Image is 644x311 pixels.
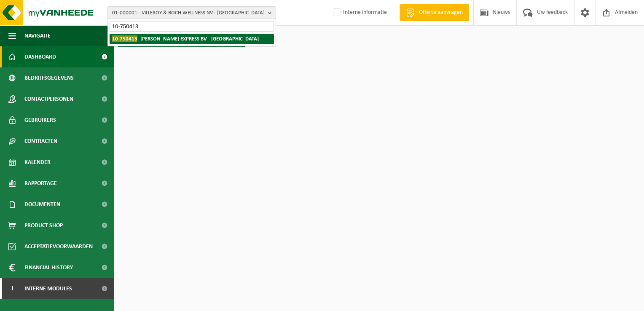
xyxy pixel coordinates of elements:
[110,21,274,32] input: Zoeken naar gekoppelde vestigingen
[417,8,465,17] span: Offerte aanvragen
[24,257,73,278] span: Financial History
[8,278,16,299] span: I
[24,46,56,67] span: Dashboard
[24,194,60,215] span: Documenten
[24,131,57,152] span: Contracten
[24,215,63,236] span: Product Shop
[24,152,51,173] span: Kalender
[24,88,73,110] span: Contactpersonen
[112,7,265,19] span: 01-000001 - VILLEROY & BOCH WELLNESS NV - [GEOGRAPHIC_DATA]
[24,236,93,257] span: Acceptatievoorwaarden
[24,67,74,88] span: Bedrijfsgegevens
[24,173,57,194] span: Rapportage
[24,278,72,299] span: Interne modules
[107,6,276,19] button: 01-000001 - VILLEROY & BOCH WELLNESS NV - [GEOGRAPHIC_DATA]
[24,25,51,46] span: Navigatie
[400,4,469,21] a: Offerte aanvragen
[331,6,387,19] label: Interne informatie
[112,35,259,42] strong: - [PERSON_NAME] EXPRESS BV - [GEOGRAPHIC_DATA]
[112,35,137,42] span: 10-750413
[24,110,56,131] span: Gebruikers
